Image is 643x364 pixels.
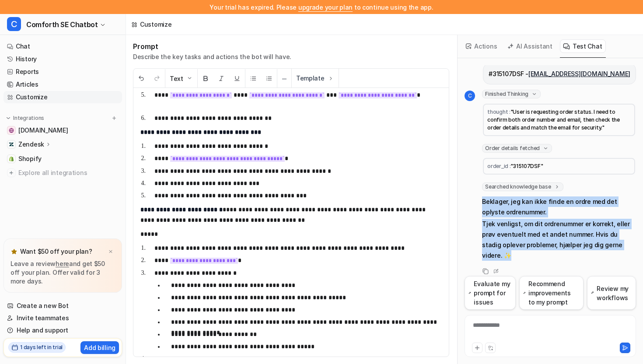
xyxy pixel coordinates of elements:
[7,17,21,31] span: C
[229,69,245,88] button: Underline
[5,115,11,121] img: expand menu
[13,115,44,122] p: Integrations
[519,276,584,310] button: Recommend improvements to my prompt
[9,156,14,161] img: Shopify
[213,69,229,88] button: Italic
[18,154,42,163] span: Shopify
[165,69,197,88] button: Text
[245,69,261,88] button: Unordered List
[138,75,145,82] img: Undo
[250,75,257,82] img: Unordered List
[111,115,117,121] img: menu_add.svg
[3,91,122,103] a: Customize
[528,70,630,77] a: [EMAIL_ADDRESS][DOMAIN_NAME]
[463,39,501,53] button: Actions
[277,69,291,88] button: ─
[587,276,636,310] button: Review my workflows
[10,248,17,255] img: star
[3,114,47,122] button: Integrations
[3,153,122,165] a: ShopifyShopify
[482,182,563,191] span: Searched knowledge base
[487,108,510,115] span: thought :
[56,260,69,267] a: here
[133,69,149,88] button: Undo
[108,249,113,255] img: x
[18,166,119,180] span: Explore all integrations
[482,90,541,98] span: Finished Thinking
[20,343,63,351] h2: 1 days left in trial
[218,75,225,82] img: Italic
[487,108,621,131] span: "User is requesting order status. I need to confirm both order number and email, then check the o...
[3,78,122,91] a: Articles
[465,276,516,310] button: Evaluate my prompt for issues
[298,3,353,11] a: upgrade your plan
[3,66,122,78] a: Reports
[3,124,122,136] a: comforth.se[DOMAIN_NAME]
[133,42,291,51] h1: Prompt
[9,128,14,133] img: comforth.se
[560,39,606,53] button: Test Chat
[489,69,630,79] p: #315107DSF -
[3,300,122,312] a: Create a new Bot
[18,126,68,135] span: [DOMAIN_NAME]
[84,343,115,352] p: Add billing
[3,53,122,65] a: History
[504,39,556,53] button: AI Assistant
[140,20,171,29] div: Customize
[482,144,552,153] span: Order details fetched
[18,140,44,149] p: Zendesk
[186,75,193,82] img: Dropdown Down Arrow
[327,75,334,82] img: Template
[487,163,510,169] span: order_id :
[9,142,14,147] img: Zendesk
[202,75,209,82] img: Bold
[133,52,291,61] p: Describe the key tasks and actions the bot will have.
[3,324,122,336] a: Help and support
[198,69,213,88] button: Bold
[510,163,543,169] span: "315107DSF"
[266,75,273,82] img: Ordered List
[149,69,165,88] button: Redo
[465,91,475,101] span: C
[482,219,636,261] p: Tjek venligst, om dit ordrenummer er korrekt, eller prøv eventuelt med et andet nummer. Hvis du s...
[234,75,241,82] img: Underline
[292,69,339,87] button: Template
[261,69,277,88] button: Ordered List
[20,247,92,256] p: Want $50 off your plan?
[3,312,122,324] a: Invite teammates
[10,259,115,286] p: Leave a review and get $50 off your plan. Offer valid for 3 more days.
[7,168,16,177] img: explore all integrations
[154,75,161,82] img: Redo
[80,341,119,354] button: Add billing
[482,196,636,217] p: Beklager, jeg kan ikke finde en ordre med det oplyste ordrenummer.
[26,18,98,31] span: Comforth SE Chatbot
[3,40,122,52] a: Chat
[3,167,122,179] a: Explore all integrations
